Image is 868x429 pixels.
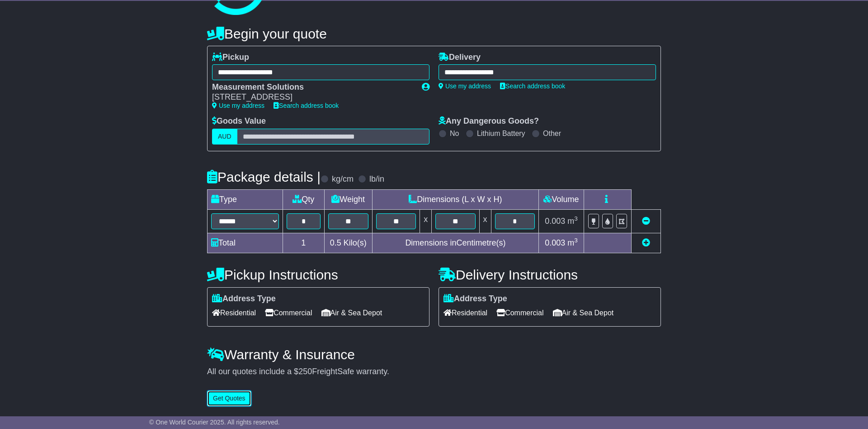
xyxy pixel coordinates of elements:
[283,189,325,209] td: Qty
[420,209,432,233] td: x
[324,233,372,253] td: Kilo(s)
[443,294,507,304] label: Address Type
[212,53,249,63] label: Pickup
[283,233,325,253] td: 1
[330,238,341,247] span: 0.5
[212,102,264,109] a: Use my address
[439,82,491,90] a: Use my address
[439,53,481,63] label: Delivery
[149,419,280,426] span: © One World Courier 2025. All rights reserved.
[496,306,543,320] span: Commercial
[439,116,539,126] label: Any Dangerous Goods?
[298,367,312,376] span: 250
[321,306,382,320] span: Air & Sea Depot
[567,238,578,247] span: m
[574,215,578,222] sup: 3
[212,116,266,126] label: Goods Value
[212,129,237,145] label: AUD
[642,217,650,226] a: Remove this item
[369,174,384,184] label: lb/in
[545,238,565,247] span: 0.003
[207,267,429,282] h4: Pickup Instructions
[265,306,312,320] span: Commercial
[207,26,661,41] h4: Begin your quote
[332,174,354,184] label: kg/cm
[479,209,491,233] td: x
[274,102,339,109] a: Search address book
[553,306,614,320] span: Air & Sea Depot
[443,306,487,320] span: Residential
[567,217,578,226] span: m
[545,217,565,226] span: 0.003
[372,233,538,253] td: Dimensions in Centimetre(s)
[642,238,650,247] a: Add new item
[324,189,372,209] td: Weight
[207,390,251,406] button: Get Quotes
[212,294,276,304] label: Address Type
[207,169,321,184] h4: Package details |
[207,367,661,377] div: All our quotes include a $ FreightSafe warranty.
[208,189,283,209] td: Type
[212,92,413,102] div: [STREET_ADDRESS]
[212,82,413,92] div: Measurement Solutions
[450,129,459,138] label: No
[477,129,525,138] label: Lithium Battery
[500,82,565,90] a: Search address book
[538,189,584,209] td: Volume
[212,306,256,320] span: Residential
[543,129,561,138] label: Other
[207,347,661,362] h4: Warranty & Insurance
[439,267,661,282] h4: Delivery Instructions
[574,237,578,244] sup: 3
[372,189,538,209] td: Dimensions (L x W x H)
[208,233,283,253] td: Total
